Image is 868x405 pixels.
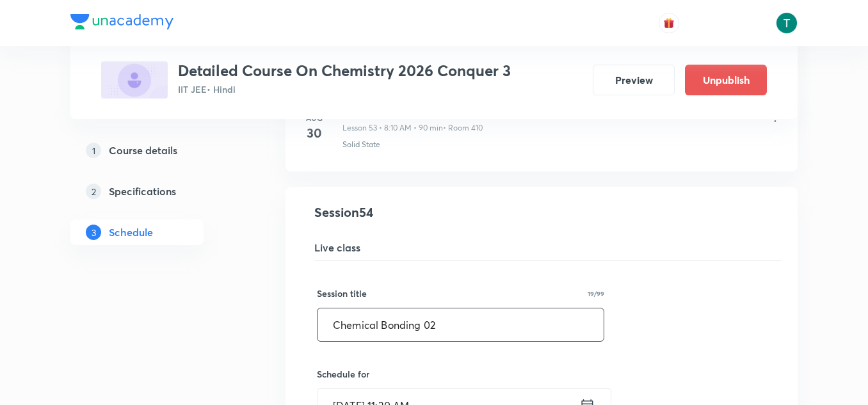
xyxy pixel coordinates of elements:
[317,308,604,341] input: A great title is short, clear and descriptive
[317,287,367,300] h6: Session title
[659,13,679,33] button: avatar
[342,139,380,150] p: Solid State
[342,122,443,134] p: Lesson 53 • 8:10 AM • 90 min
[86,225,101,240] p: 3
[109,184,176,199] h5: Specifications
[178,83,511,96] p: IIT JEE • Hindi
[86,184,101,199] p: 2
[70,179,245,204] a: 2Specifications
[178,61,511,80] h3: Detailed Course On Chemistry 2026 Conquer 3
[685,65,767,95] button: Unpublish
[70,14,173,33] a: Company Logo
[70,138,245,163] a: 1Course details
[443,122,483,134] p: • Room 410
[314,203,782,222] h4: Session 54
[593,65,675,95] button: Preview
[109,225,153,240] h5: Schedule
[86,143,101,158] p: 1
[314,240,782,255] h5: Live class
[70,14,173,29] img: Company Logo
[588,290,604,297] p: 19/99
[109,143,177,158] h5: Course details
[317,367,604,381] h6: Schedule for
[776,12,798,34] img: Tajvendra Singh
[301,123,327,143] h4: 30
[101,61,168,99] img: E05E2E08-4C19-42B4-BC18-D331A18FEE88_plus.png
[663,17,675,29] img: avatar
